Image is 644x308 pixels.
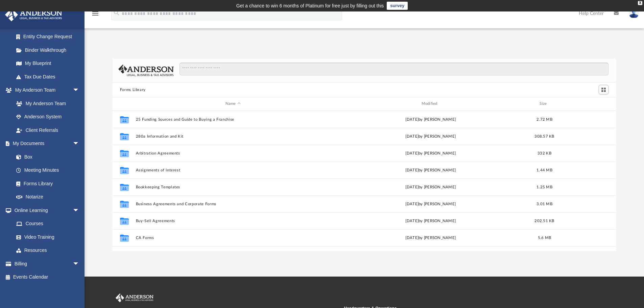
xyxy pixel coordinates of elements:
[9,230,83,244] a: Video Training
[534,219,554,222] span: 202.51 KB
[3,8,64,21] img: Anderson Advisors Platinum Portal
[536,185,552,189] span: 1.25 MB
[113,9,120,17] i: search
[538,236,551,239] span: 5.6 MB
[9,30,90,44] a: Entity Change Request
[5,204,86,217] a: Online Learningarrow_drop_down
[333,167,528,173] div: [DATE] by [PERSON_NAME]
[91,13,99,18] a: menu
[9,97,83,110] a: My Anderson Team
[536,202,552,206] span: 3.01 MB
[333,116,528,122] div: [DATE] by [PERSON_NAME]
[136,134,330,139] button: 280a Information and Kit
[114,293,155,302] img: Anderson Advisors Platinum Portal
[120,87,146,93] button: Forms Library
[136,202,330,206] button: Business Agreements and Corporate Forms
[333,235,528,241] div: [DATE] by [PERSON_NAME]
[333,201,528,207] div: [DATE] by [PERSON_NAME]
[116,101,133,107] div: id
[599,85,609,94] button: Switch to Grid View
[113,111,616,251] div: grid
[9,110,86,124] a: Anderson System
[561,101,608,107] div: id
[9,123,86,137] a: Client Referrals
[9,244,86,257] a: Resources
[136,185,330,189] button: Bookkeeping Templates
[73,257,86,271] span: arrow_drop_down
[333,133,528,139] div: [DATE] by [PERSON_NAME]
[136,219,330,223] button: Buy-Sell Agreements
[5,270,90,284] a: Events Calendar
[534,134,554,138] span: 308.57 KB
[236,2,384,10] div: Get a chance to win 6 months of Platinum for free just by filling out this
[9,150,83,164] a: Box
[5,257,90,270] a: Billingarrow_drop_down
[9,217,86,231] a: Courses
[136,117,330,122] button: 25 Funding Sources and Guide to Buying a Franchise
[387,2,408,10] a: survey
[5,84,86,97] a: My Anderson Teamarrow_drop_down
[9,190,86,204] a: Notarize
[9,70,90,84] a: Tax Due Dates
[538,151,551,155] span: 332 KB
[333,101,528,107] div: Modified
[135,101,330,107] div: Name
[9,177,83,190] a: Forms Library
[9,164,86,177] a: Meeting Minutes
[333,218,528,224] div: [DATE] by [PERSON_NAME]
[536,168,552,172] span: 1.44 MB
[536,117,552,121] span: 2.72 MB
[73,84,86,97] span: arrow_drop_down
[73,204,86,217] span: arrow_drop_down
[333,150,528,156] div: [DATE] by [PERSON_NAME]
[531,101,558,107] div: Size
[9,43,90,57] a: Binder Walkthrough
[9,57,86,70] a: My Blueprint
[73,137,86,151] span: arrow_drop_down
[629,8,639,18] img: User Pic
[333,184,528,190] div: [DATE] by [PERSON_NAME]
[136,236,330,240] button: CA Forms
[5,137,86,150] a: My Documentsarrow_drop_down
[136,151,330,156] button: Arbitration Agreements
[136,168,330,172] button: Assignments of Interest
[91,9,99,18] i: menu
[638,1,642,5] div: close
[180,63,609,75] input: Search files and folders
